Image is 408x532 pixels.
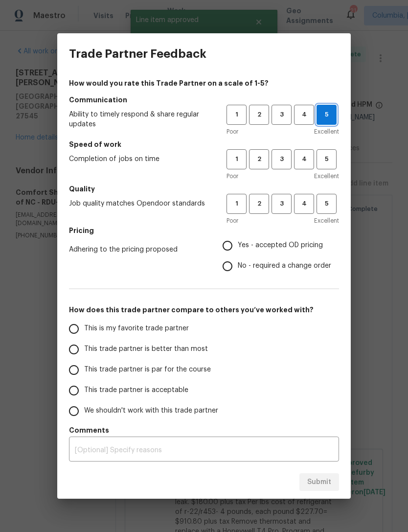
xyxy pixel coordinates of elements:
button: 1 [227,149,247,169]
div: Pricing [223,235,339,277]
button: 3 [272,105,292,125]
span: 1 [227,154,246,165]
span: 2 [250,198,268,209]
span: 4 [295,198,313,209]
span: Poor [227,171,238,181]
h3: Trade Partner Feedback [69,47,206,61]
span: We shouldn't work with this trade partner [84,406,218,416]
span: Job quality matches Opendoor standards [69,199,211,208]
span: This is my favorite trade partner [84,324,189,334]
span: Completion of jobs on time [69,154,211,164]
span: Excellent [314,216,339,226]
span: 4 [295,154,313,165]
span: No - required a change order [238,261,331,271]
button: 2 [249,149,269,169]
button: 2 [249,105,269,125]
h5: Comments [69,425,339,435]
button: 5 [317,105,337,125]
span: Poor [227,216,238,226]
span: This trade partner is acceptable [84,385,188,395]
button: 4 [294,149,314,169]
button: 1 [227,194,247,214]
span: 3 [272,109,291,120]
h5: Pricing [69,226,339,235]
button: 5 [317,194,337,214]
button: 2 [249,194,269,214]
h5: Quality [69,184,339,194]
span: 2 [250,154,268,165]
span: 5 [317,154,336,165]
span: 5 [317,109,336,120]
span: Yes - accepted OD pricing [238,240,323,251]
button: 4 [294,194,314,214]
span: This trade partner is par for the course [84,365,211,375]
span: 2 [250,109,268,120]
span: Excellent [314,127,339,137]
span: 5 [317,198,336,209]
button: 3 [272,149,292,169]
span: 3 [272,154,291,165]
button: 5 [317,149,337,169]
span: This trade partner is better than most [84,344,208,354]
span: 3 [272,198,291,209]
button: 4 [294,105,314,125]
h5: How does this trade partner compare to others you’ve worked with? [69,305,339,315]
button: 1 [227,105,247,125]
button: 3 [272,194,292,214]
span: Poor [227,127,238,137]
span: 4 [295,109,313,120]
h5: Communication [69,95,339,105]
h4: How would you rate this Trade Partner on a scale of 1-5? [69,78,339,88]
span: 1 [227,109,246,120]
div: How does this trade partner compare to others you’ve worked with? [69,319,339,421]
span: Excellent [314,171,339,181]
span: Adhering to the pricing proposed [69,245,207,254]
h5: Speed of work [69,139,339,149]
span: Ability to timely respond & share regular updates [69,110,211,129]
span: 1 [227,198,246,209]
